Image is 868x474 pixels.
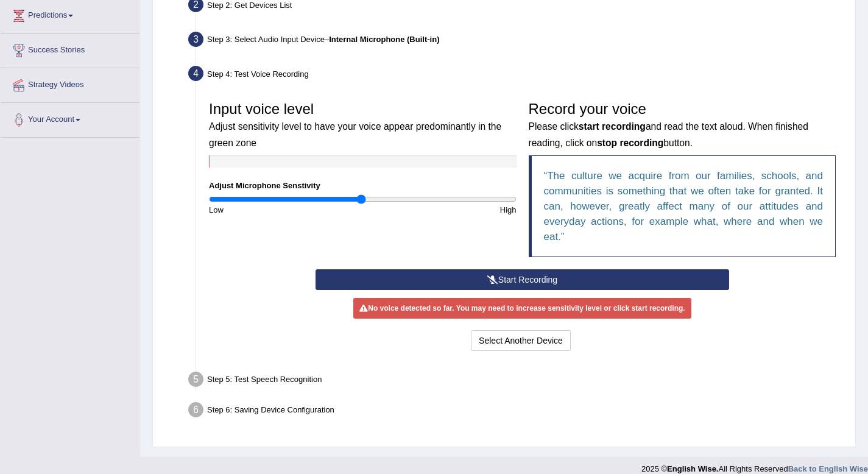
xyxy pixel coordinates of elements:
small: Please click and read the text aloud. When finished reading, click on button. [529,121,808,147]
span: – [325,35,440,44]
div: Step 5: Test Speech Recognition [183,368,850,395]
q: The culture we acquire from our families, schools, and communities is something that we often tak... [544,170,824,242]
div: High [362,204,522,216]
button: Select Another Device [471,330,571,351]
b: start recording [579,121,646,132]
div: No voice detected so far. You may need to increase sensitivity level or click start recording. [353,298,691,319]
div: Step 3: Select Audio Input Device [183,28,850,55]
button: Start Recording [316,269,729,290]
small: Adjust sensitivity level to have your voice appear predominantly in the green zone [209,121,501,147]
h3: Record your voice [529,101,836,149]
a: Your Account [1,103,139,133]
strong: English Wise. [667,464,718,473]
b: stop recording [597,138,663,148]
h3: Input voice level [209,101,517,149]
label: Adjust Microphone Senstivity [209,180,320,191]
div: Low [203,204,362,216]
b: Internal Microphone (Built-in) [329,35,439,44]
div: Step 4: Test Voice Recording [183,62,850,89]
a: Back to English Wise [788,464,868,473]
a: Strategy Videos [1,68,139,99]
a: Success Stories [1,34,139,64]
div: Step 6: Saving Device Configuration [183,398,850,425]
